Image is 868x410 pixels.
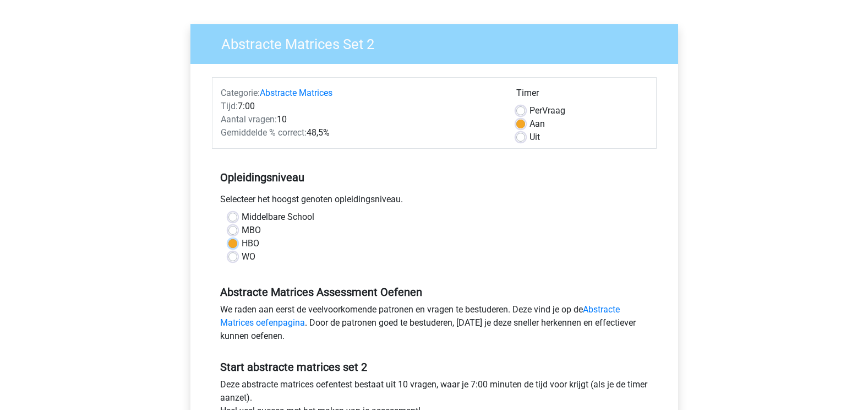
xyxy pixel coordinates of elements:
span: Tijd: [221,101,238,111]
label: WO [242,250,255,263]
label: Aan [529,117,545,131]
div: 10 [212,113,508,126]
span: Gemiddelde % correct: [221,127,307,138]
div: We raden aan eerst de veelvoorkomende patronen en vragen te bestuderen. Deze vind je op de . Door... [212,303,657,347]
div: 48,5% [212,126,508,139]
div: 7:00 [212,100,508,113]
span: Per [529,105,542,116]
label: MBO [242,224,261,237]
h3: Abstracte Matrices Set 2 [208,31,670,53]
div: Timer [516,87,648,104]
h5: Abstracte Matrices Assessment Oefenen [220,285,648,299]
label: Uit [529,131,540,144]
div: Selecteer het hoogst genoten opleidingsniveau. [212,193,657,211]
label: Vraag [529,104,565,117]
label: HBO [242,237,259,250]
span: Aantal vragen: [221,114,277,125]
label: Middelbare School [242,211,314,224]
h5: Start abstracte matrices set 2 [220,360,648,374]
h5: Opleidingsniveau [220,166,648,188]
span: Categorie: [221,88,260,98]
a: Abstracte Matrices [260,88,332,98]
